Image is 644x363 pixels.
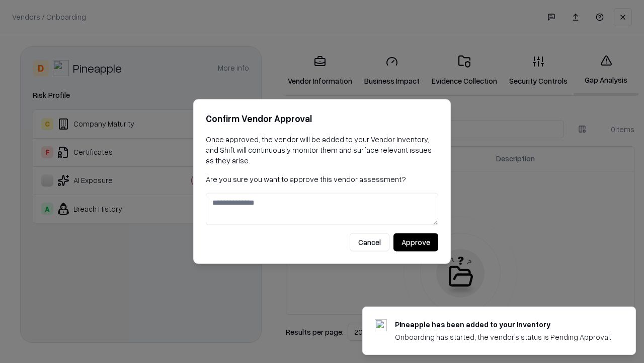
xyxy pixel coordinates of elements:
h2: Confirm Vendor Approval [206,111,438,126]
img: pineappleenergy.com [375,319,387,331]
p: Are you sure you want to approve this vendor assessment? [206,174,438,185]
button: Approve [393,233,438,252]
p: Once approved, the vendor will be added to your Vendor Inventory, and Shift will continuously mon... [206,134,438,166]
div: Pineapple has been added to your inventory [395,319,611,330]
div: Onboarding has started, the vendor's status is Pending Approval. [395,332,611,342]
button: Cancel [350,233,389,252]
